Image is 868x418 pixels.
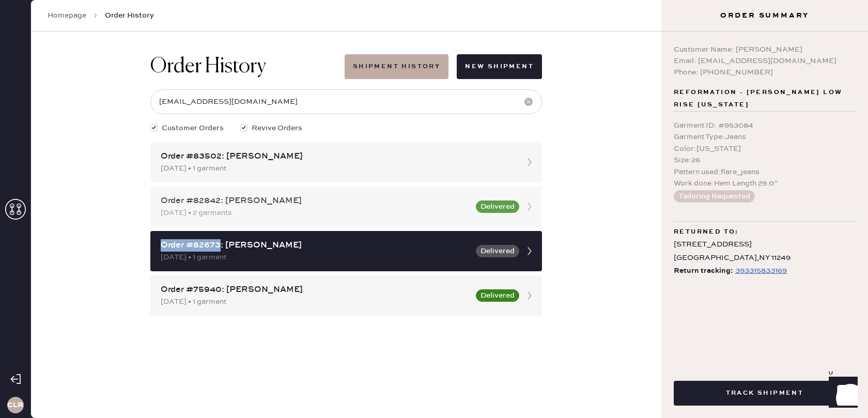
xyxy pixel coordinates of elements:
button: Delivered [476,289,519,302]
a: Homepage [48,10,86,21]
button: Tailoring Requested [674,190,755,203]
div: Order #82673: [PERSON_NAME] [161,239,470,252]
div: [DATE] • 1 garment [161,296,470,307]
button: Delivered [476,245,519,257]
h1: Order History [150,54,266,79]
div: Work done : Hem Length 29.0” [674,178,856,189]
h3: Order Summary [661,10,868,21]
div: Order #82842: [PERSON_NAME] [161,195,470,207]
div: Garment Type : Jeans [674,131,856,143]
div: [STREET_ADDRESS] [GEOGRAPHIC_DATA] , NY 11249 [674,238,856,264]
div: Garment ID : # 953084 [674,120,856,131]
div: [DATE] • 1 garment [161,163,513,174]
div: Email: [EMAIL_ADDRESS][DOMAIN_NAME] [674,55,856,67]
div: Phone: [PHONE_NUMBER] [674,67,856,78]
div: Order #83502: [PERSON_NAME] [161,150,513,163]
div: Size : 26 [674,154,856,166]
span: Reformation - [PERSON_NAME] LOW RISE [US_STATE] [674,86,856,111]
h3: CLR [7,401,23,409]
span: Order History [105,10,154,21]
button: Track Shipment [674,381,856,406]
div: Pattern used : flare_jeans [674,166,856,178]
button: New Shipment [457,54,542,79]
div: Color : [US_STATE] [674,143,856,154]
div: Customer Name: [PERSON_NAME] [674,44,856,55]
div: Order #75940: [PERSON_NAME] [161,284,470,296]
span: Customer Orders [162,122,224,134]
span: Return tracking: [674,265,733,277]
a: Track Shipment [674,388,856,397]
input: Search by order number, customer name, email or phone number [150,89,542,114]
button: Delivered [476,200,519,213]
span: Revive Orders [252,122,302,134]
div: [DATE] • 2 garments [161,207,470,219]
span: Returned to: [674,226,739,238]
div: https://www.fedex.com/apps/fedextrack/?tracknumbers=393315833169&cntry_code=US [735,265,787,277]
div: [DATE] • 1 garment [161,252,470,263]
button: Shipment History [345,54,448,79]
iframe: Front Chat [819,371,863,416]
a: 393315833169 [733,265,787,277]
